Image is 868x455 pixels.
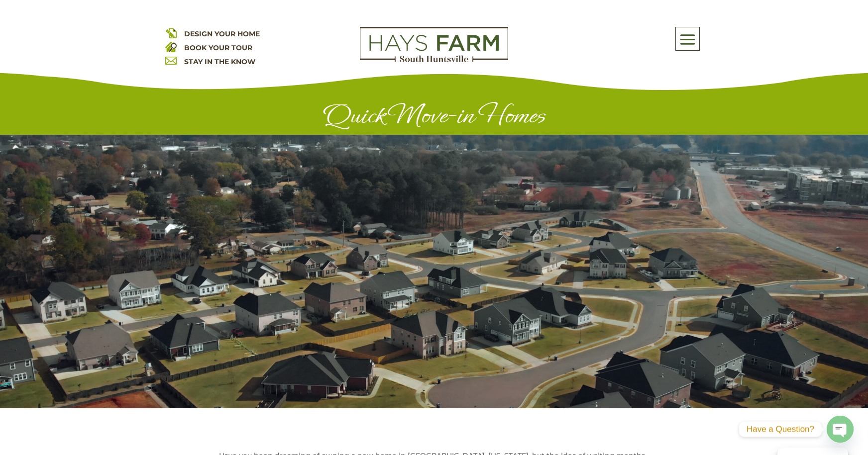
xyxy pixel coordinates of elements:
a: STAY IN THE KNOW [184,57,255,66]
a: BOOK YOUR TOUR [184,43,252,52]
h1: Quick Move-in Homes [165,100,703,135]
img: Logo [360,27,508,63]
img: book your home tour [165,41,177,52]
a: hays farm homes huntsville development [360,56,508,65]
